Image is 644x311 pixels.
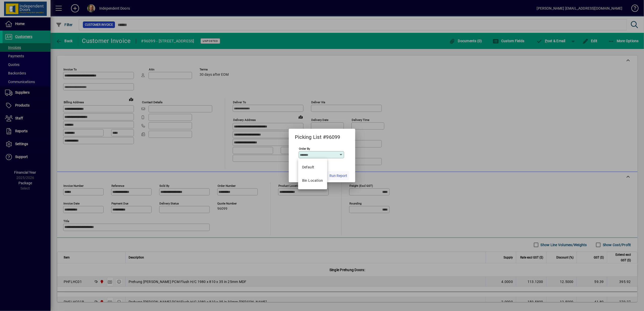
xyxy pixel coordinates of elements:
[289,129,346,141] h2: Picking List #96099
[299,147,310,150] mat-label: Order By
[329,173,347,178] span: Run Report
[302,178,323,183] div: Bin Location
[327,171,349,180] button: Run Report
[298,174,327,187] mat-option: Bin Location
[302,165,314,170] span: Default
